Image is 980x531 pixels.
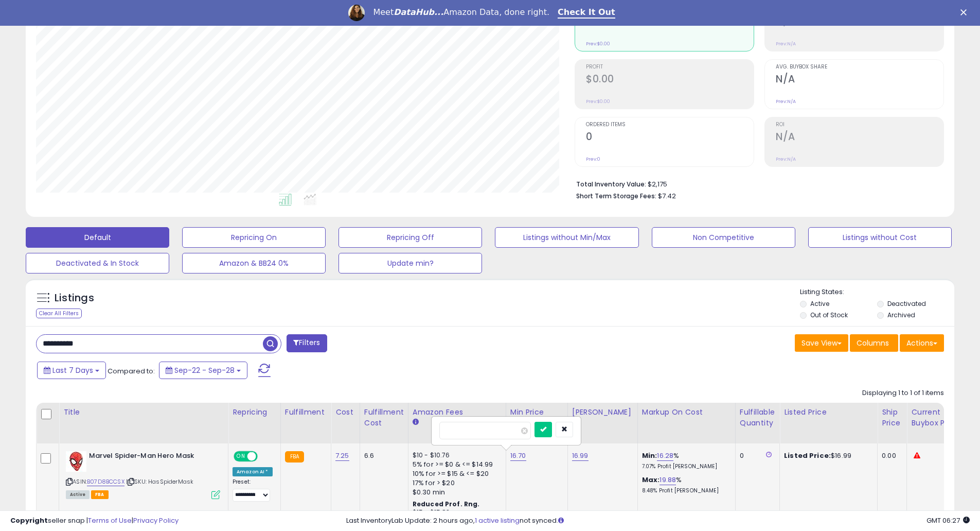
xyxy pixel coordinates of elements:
[126,477,193,486] span: | SKU: HasSpiderMask
[642,407,731,418] div: Markup on Cost
[784,451,831,460] b: Listed Price:
[658,191,676,201] span: $7.42
[10,516,48,525] strong: Copyright
[89,451,214,464] b: Marvel Spider-Man Hero Mask
[572,407,633,418] div: [PERSON_NAME]
[586,122,754,128] span: Ordered Items
[413,478,498,488] div: 17% for > $20
[586,156,600,162] small: Prev: 0
[642,487,727,494] p: 8.48% Profit [PERSON_NAME]
[10,516,179,526] div: seller snap | |
[413,451,498,460] div: $10 - $10.76
[911,407,964,429] div: Current Buybox Price
[66,490,90,499] span: All listings currently available for purchase on Amazon
[108,366,155,376] span: Compared to:
[346,516,970,526] div: Last InventoryLab Update: 2 hours ago, not synced.
[338,253,482,273] button: Update min?
[182,253,326,273] button: Amazon & BB24 0%
[882,407,902,429] div: Ship Price
[800,287,954,297] p: Listing States:
[586,98,610,105] small: Prev: $0.00
[364,451,400,460] div: 6.6
[36,309,82,318] div: Clear All Filters
[776,131,943,145] h2: N/A
[91,490,109,499] span: FBA
[26,227,169,248] button: Default
[373,7,549,18] div: Meet Amazon Data, done right.
[510,407,563,418] div: Min Price
[413,500,480,508] b: Reduced Prof. Rng.
[66,451,86,472] img: 41-Pa2x4y+L._SL40_.jpg
[776,64,943,70] span: Avg. Buybox Share
[159,362,247,379] button: Sep-22 - Sep-28
[576,177,936,190] li: $2,175
[887,299,926,308] label: Deactivated
[795,334,848,352] button: Save View
[882,451,899,460] div: 0.00
[495,227,638,248] button: Listings without Min/Max
[642,451,657,460] b: Min:
[413,488,498,497] div: $0.30 min
[413,407,502,418] div: Amazon Fees
[338,227,482,248] button: Repricing Off
[776,73,943,87] h2: N/A
[960,9,971,15] div: Close
[810,311,848,319] label: Out of Stock
[364,407,404,429] div: Fulfillment Cost
[235,452,247,461] span: ON
[413,469,498,478] div: 10% for >= $15 & <= $20
[413,418,419,427] small: Amazon Fees.
[586,64,754,70] span: Profit
[642,463,727,470] p: 7.07% Profit [PERSON_NAME]
[335,451,349,461] a: 7.25
[174,365,235,375] span: Sep-22 - Sep-28
[586,41,610,47] small: Prev: $0.00
[88,516,132,525] a: Terms of Use
[285,451,304,463] small: FBA
[642,475,727,494] div: %
[576,192,656,200] b: Short Term Storage Fees:
[66,451,220,498] div: ASIN:
[900,334,944,352] button: Actions
[926,516,970,525] span: 2025-10-8 06:27 GMT
[857,338,889,348] span: Columns
[52,365,93,375] span: Last 7 Days
[26,253,169,273] button: Deactivated & In Stock
[642,451,727,470] div: %
[256,452,273,461] span: OFF
[287,334,327,352] button: Filters
[660,475,676,485] a: 19.88
[558,7,615,19] a: Check It Out
[776,41,796,47] small: Prev: N/A
[784,451,869,460] div: $16.99
[413,460,498,469] div: 5% for >= $0 & <= $14.99
[862,388,944,398] div: Displaying 1 to 1 of 1 items
[887,311,915,319] label: Archived
[37,362,106,379] button: Last 7 Days
[285,407,327,418] div: Fulfillment
[740,451,772,460] div: 0
[586,131,754,145] h2: 0
[657,451,673,461] a: 16.28
[652,227,795,248] button: Non Competitive
[740,407,775,429] div: Fulfillable Quantity
[510,451,526,461] a: 16.70
[335,407,355,418] div: Cost
[776,122,943,128] span: ROI
[808,227,952,248] button: Listings without Cost
[810,299,829,308] label: Active
[413,508,498,517] div: $15 - $15.83
[475,516,520,525] a: 1 active listing
[182,227,326,248] button: Repricing On
[850,334,898,352] button: Columns
[776,98,796,105] small: Prev: N/A
[572,451,589,461] a: 16.99
[55,291,94,305] h5: Listings
[394,7,443,17] i: DataHub...
[776,156,796,162] small: Prev: N/A
[87,477,124,486] a: B07D8BCCSX
[784,407,873,418] div: Listed Price
[642,475,660,485] b: Max:
[63,407,224,418] div: Title
[233,478,273,502] div: Preset:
